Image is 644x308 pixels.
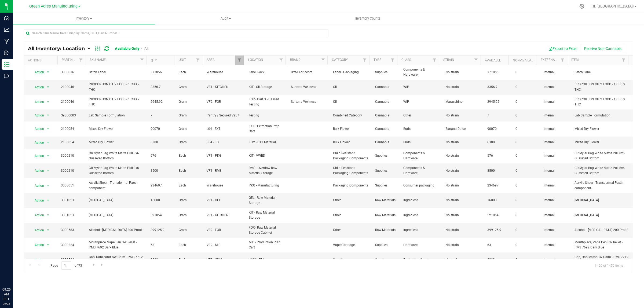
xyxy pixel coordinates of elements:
span: 6380 [151,140,172,145]
span: WHS - R7A [249,257,284,262]
span: 234697 [487,183,509,188]
span: Testing [249,113,284,118]
span: select [45,197,52,204]
span: Each [179,168,200,173]
span: 2100054 [61,126,83,131]
a: Qty [151,58,157,62]
span: Gram [179,140,200,145]
span: Bulk Flower [333,140,369,145]
a: Type [374,58,381,62]
input: Search Item Name, Retail Display Name, SKU, Part Number... [24,29,328,37]
span: Mouthpiece, Vape Pen SW Relief - PMS 7692 Dark Blue [89,240,144,250]
a: Filter [360,56,369,65]
span: 16000 [151,198,172,203]
span: Buds [403,126,439,131]
inline-svg: Manufacturing [4,39,9,44]
span: select [45,241,52,249]
span: Components & Hardware [403,151,439,161]
span: 371856 [151,70,172,75]
inline-svg: Analytics [4,27,9,32]
span: Gram [179,99,200,104]
span: Internal [544,183,568,188]
a: Go to the next page [90,261,98,269]
span: 576 [487,153,509,158]
span: Internal [544,198,568,203]
span: 0 [515,228,537,233]
span: Internal [544,99,568,104]
span: No strain [445,257,481,262]
span: Action [30,152,45,160]
span: CR Mylar Bag White Matte Pull 8x6 Gusseted Bottom [89,151,144,161]
span: Other [333,213,369,218]
span: 7 [487,113,509,118]
span: Cap, Dablicator SW Calm - PMS 7712 Aqua Blue [89,255,144,265]
span: Supplies [375,153,397,158]
span: No strain [445,85,481,90]
span: VF1 - KITCHEN [207,213,242,218]
span: Supplies [375,70,397,75]
span: PROPORTION OIL 2 FOOD - 1 CBD:9 THC [89,97,144,107]
span: 3001053 [61,198,83,203]
a: Brand [290,58,301,62]
a: Filter [619,56,628,65]
span: 0 [515,140,537,145]
span: 0 [515,70,537,75]
span: 521054 [151,213,172,218]
span: VF1 - GEL [207,198,242,203]
span: Packaging Components [333,183,369,188]
span: 3356.7 [487,85,509,90]
span: 3000051 [61,183,83,188]
span: KIT - VWED [249,153,284,158]
span: No strain [445,228,481,233]
span: PROPORTION OIL 2 FOOD - 1 CBD:9 THC [89,82,144,92]
a: Filter [277,56,286,65]
span: Label Rack [249,70,284,75]
span: Ingredient [403,198,439,203]
span: MIP - Production Plan Cart [249,240,284,250]
span: Action [30,211,45,219]
span: select [45,226,52,234]
p: 09:25 AM EDT [2,287,10,302]
span: Gram [179,85,200,90]
span: select [45,125,52,133]
a: Unit [179,58,186,62]
span: Mixed Dry Flower [89,126,144,131]
span: Ingredient [403,213,439,218]
span: 3000534 [61,257,83,262]
span: Raw Materials [375,198,397,203]
span: Supplies [375,243,397,248]
a: Filter [76,56,85,65]
span: select [45,98,52,106]
span: 2100054 [61,140,83,145]
span: Internal [544,243,568,248]
span: Oil [333,85,369,90]
span: 0 [515,243,537,248]
span: Components & Hardware [403,166,439,176]
a: Filter [430,56,439,65]
span: EXT - Extraction Prep Cart [249,124,284,134]
span: [MEDICAL_DATA] [89,198,144,203]
a: Filter [235,56,244,65]
span: 2100046 [61,99,83,104]
a: All [144,46,148,51]
span: FOR - Cart 3 - Passed Testing [249,97,284,107]
span: 3000210 [61,168,83,173]
a: Location [248,58,263,62]
span: select [45,83,52,91]
span: 90070 [151,126,172,131]
span: 2945.92 [151,99,172,104]
span: Gram [179,228,200,233]
span: Mouthpiece, Vape Pen SW Relief - PMS 7692 Dark Blue [575,240,630,250]
span: 0 [515,183,537,188]
span: No strain [445,113,481,118]
span: 0 [515,85,537,90]
span: Lab Sample Formulation [89,113,144,118]
span: Page of 73 [46,261,86,270]
span: 576 [151,153,172,158]
span: 3000224 [61,243,83,248]
span: Internal [544,228,568,233]
a: Filter [558,56,567,65]
a: Inventory Counts [297,13,439,24]
span: Each [179,70,200,75]
span: Internal [544,85,568,90]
